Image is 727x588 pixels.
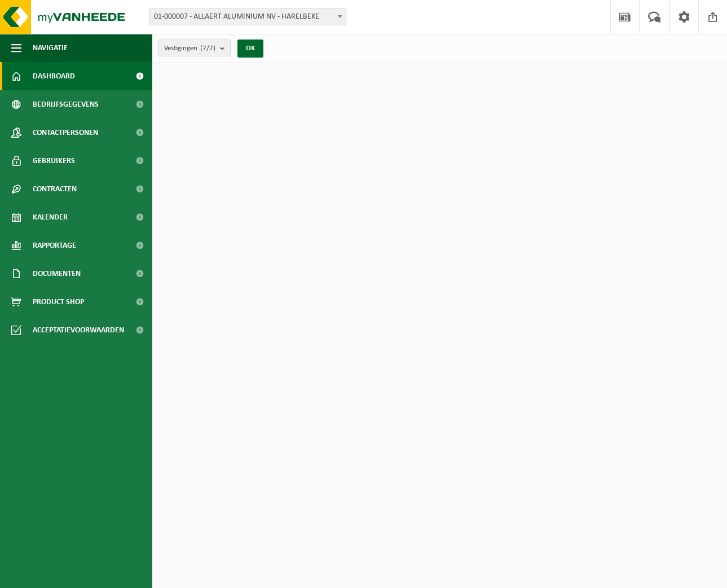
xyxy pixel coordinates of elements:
span: Dashboard [33,62,75,90]
button: OK [237,40,263,58]
span: Documenten [33,260,81,288]
count: (7/7) [200,45,215,52]
span: Product Shop [33,288,84,316]
span: Kalender [33,203,68,231]
span: Gebruikers [33,147,75,175]
span: Rapportage [33,231,76,260]
span: Vestigingen [164,40,215,57]
span: Contracten [33,175,77,203]
span: Navigatie [33,34,68,62]
span: 01-000007 - ALLAERT ALUMINIUM NV - HARELBEKE [149,8,346,25]
span: Bedrijfsgegevens [33,90,99,119]
span: Acceptatievoorwaarden [33,316,124,344]
span: 01-000007 - ALLAERT ALUMINIUM NV - HARELBEKE [149,9,346,25]
span: Contactpersonen [33,119,98,147]
button: Vestigingen(7/7) [158,40,231,56]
